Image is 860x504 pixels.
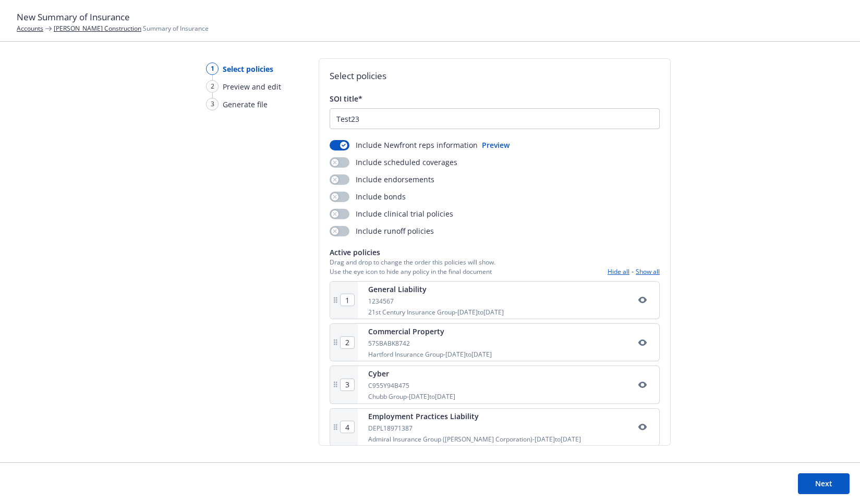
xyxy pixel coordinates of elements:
[368,284,504,295] div: General Liability
[206,80,219,93] div: 2
[330,69,660,83] h2: Select policies
[330,225,434,236] div: Include runoff policies
[330,323,660,361] div: Commercial Property57SBABK8742Hartford Insurance Group-[DATE]to[DATE]
[206,62,219,75] div: 1
[330,281,660,319] div: General Liability123456721st Century Insurance Group-[DATE]to[DATE]
[54,24,209,33] span: Summary of Insurance
[368,435,581,444] div: Admiral Insurance Group ([PERSON_NAME] Corporation) - [DATE] to [DATE]
[17,10,843,24] h1: New Summary of Insurance
[330,258,495,275] span: Drag and drop to change the order this policies will show. Use the eye icon to hide any policy in...
[368,339,492,348] div: 57SBABK8742
[330,140,478,150] div: Include Newfront reps information
[636,267,660,276] button: Show all
[608,267,629,276] button: Hide all
[223,64,273,74] span: Select policies
[368,308,504,317] div: 21st Century Insurance Group - [DATE] to [DATE]
[223,99,268,110] span: Generate file
[17,24,43,33] a: Accounts
[330,208,453,219] div: Include clinical trial policies
[608,267,660,276] div: -
[330,109,659,129] input: Enter a title
[54,24,141,33] a: [PERSON_NAME] Construction
[368,326,492,337] div: Commercial Property
[368,411,581,422] div: Employment Practices Liability
[330,191,406,202] div: Include bonds
[330,157,457,168] div: Include scheduled coverages
[330,366,660,404] div: CyberC955Y94B475Chubb Group-[DATE]to[DATE]
[368,350,492,359] div: Hartford Insurance Group - [DATE] to [DATE]
[223,81,281,92] span: Preview and edit
[368,424,581,433] div: DEPL18971387
[206,98,219,110] div: 3
[368,392,455,401] div: Chubb Group - [DATE] to [DATE]
[368,368,455,379] div: Cyber
[330,94,362,104] span: SOI title*
[368,297,504,306] div: 1234567
[330,408,660,446] div: Employment Practices LiabilityDEPL18971387Admiral Insurance Group ([PERSON_NAME] Corporation)-[DA...
[330,247,495,258] span: Active policies
[798,473,850,494] button: Next
[330,174,434,185] div: Include endorsements
[482,140,510,150] button: Preview
[368,381,455,390] div: C955Y94B475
